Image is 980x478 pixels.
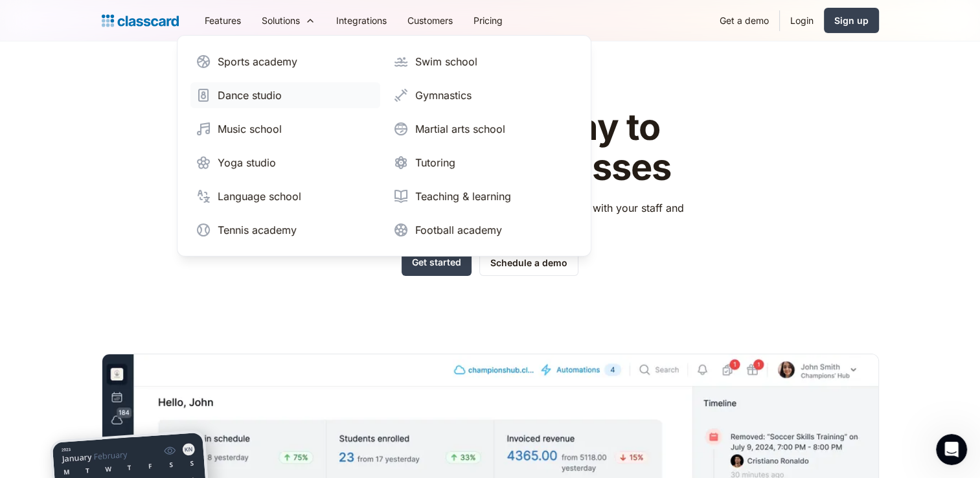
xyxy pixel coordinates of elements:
[834,14,869,27] div: Sign up
[824,8,879,33] a: Sign up
[218,54,297,69] div: Sports academy
[177,35,591,256] nav: Solutions
[402,249,472,276] a: Get started
[780,6,824,35] a: Login
[463,6,513,35] a: Pricing
[388,49,578,74] a: Swim school
[415,121,505,137] div: Martial arts school
[218,222,297,238] div: Tennis academy
[102,12,179,30] a: home
[709,6,779,35] a: Get a demo
[190,116,380,142] a: Music school
[415,155,455,170] div: Tutoring
[936,434,967,465] iframe: Intercom live chat
[415,222,502,238] div: Football academy
[218,188,301,204] div: Language school
[388,217,578,243] a: Football academy
[251,6,326,35] div: Solutions
[218,155,276,170] div: Yoga studio
[388,150,578,176] a: Tutoring
[190,82,380,108] a: Dance studio
[218,121,282,137] div: Music school
[190,49,380,74] a: Sports academy
[479,249,578,276] a: Schedule a demo
[326,6,397,35] a: Integrations
[388,116,578,142] a: Martial arts school
[415,188,511,204] div: Teaching & learning
[388,82,578,108] a: Gymnastics
[190,183,380,209] a: Language school
[190,150,380,176] a: Yoga studio
[397,6,463,35] a: Customers
[190,217,380,243] a: Tennis academy
[415,54,477,69] div: Swim school
[218,87,282,103] div: Dance studio
[194,6,251,35] a: Features
[388,183,578,209] a: Teaching & learning
[262,14,300,27] div: Solutions
[415,87,472,103] div: Gymnastics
